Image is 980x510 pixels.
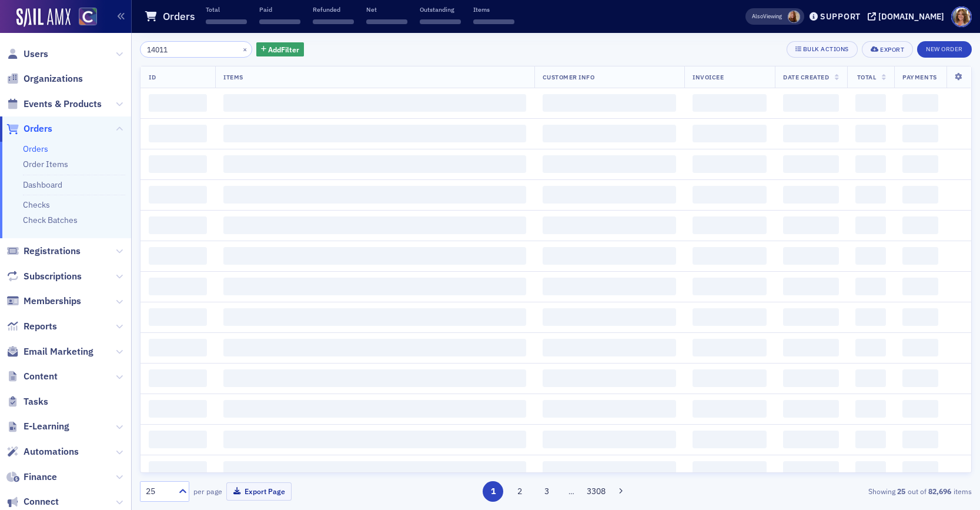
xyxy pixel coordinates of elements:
[878,11,944,22] div: [DOMAIN_NAME]
[855,216,886,234] span: ‌
[6,48,48,61] a: Users
[902,125,938,142] span: ‌
[259,5,300,14] p: Paid
[149,369,207,387] span: ‌
[868,12,948,21] button: [DOMAIN_NAME]
[902,339,938,356] span: ‌
[543,247,676,265] span: ‌
[693,369,767,387] span: ‌
[693,155,767,173] span: ‌
[543,369,676,387] span: ‌
[149,73,156,81] span: ID
[149,186,207,204] span: ‌
[951,6,972,27] span: Profile
[787,41,858,58] button: Bulk Actions
[543,73,595,81] span: Customer Info
[543,125,676,142] span: ‌
[783,94,839,112] span: ‌
[6,320,57,333] a: Reports
[149,247,207,265] span: ‌
[149,339,207,356] span: ‌
[855,339,886,356] span: ‌
[855,369,886,387] span: ‌
[927,486,954,496] strong: 82,696
[902,278,938,295] span: ‌
[783,339,839,356] span: ‌
[917,43,972,54] a: New Order
[855,278,886,295] span: ‌
[855,125,886,142] span: ‌
[223,125,526,142] span: ‌
[563,486,580,496] span: …
[149,94,207,112] span: ‌
[902,94,938,112] span: ‌
[24,48,48,61] span: Users
[259,19,300,24] span: ‌
[855,155,886,173] span: ‌
[149,400,207,418] span: ‌
[543,400,676,418] span: ‌
[24,72,83,85] span: Organizations
[902,73,936,81] span: Payments
[223,400,526,418] span: ‌
[223,155,526,173] span: ‌
[206,5,247,14] p: Total
[693,431,767,448] span: ‌
[223,216,526,234] span: ‌
[24,270,82,283] span: Subscriptions
[223,247,526,265] span: ‌
[543,94,676,112] span: ‌
[543,431,676,448] span: ‌
[6,72,83,85] a: Organizations
[902,308,938,326] span: ‌
[149,216,207,234] span: ‌
[24,245,81,258] span: Registrations
[268,44,299,55] span: Add Filter
[223,339,526,356] span: ‌
[23,179,62,190] a: Dashboard
[902,400,938,418] span: ‌
[693,339,767,356] span: ‌
[895,486,908,496] strong: 25
[543,278,676,295] span: ‌
[536,481,557,502] button: 3
[783,400,839,418] span: ‌
[24,420,69,433] span: E-Learning
[803,46,849,52] div: Bulk Actions
[693,125,767,142] span: ‌
[855,94,886,112] span: ‌
[226,482,292,501] button: Export Page
[855,308,886,326] span: ‌
[855,431,886,448] span: ‌
[24,295,81,308] span: Memberships
[146,485,172,498] div: 25
[693,278,767,295] span: ‌
[223,278,526,295] span: ‌
[313,19,354,24] span: ‌
[752,12,763,20] div: Also
[420,19,461,24] span: ‌
[23,215,78,225] a: Check Batches
[16,8,71,27] img: SailAMX
[902,369,938,387] span: ‌
[880,46,904,53] div: Export
[693,247,767,265] span: ‌
[6,98,102,111] a: Events & Products
[902,247,938,265] span: ‌
[693,73,724,81] span: Invoicee
[24,395,48,408] span: Tasks
[149,278,207,295] span: ‌
[23,159,68,169] a: Order Items
[6,245,81,258] a: Registrations
[6,345,93,358] a: Email Marketing
[163,9,195,24] h1: Orders
[6,445,79,458] a: Automations
[902,186,938,204] span: ‌
[149,308,207,326] span: ‌
[223,73,243,81] span: Items
[420,5,461,14] p: Outstanding
[24,122,52,135] span: Orders
[820,11,861,22] div: Support
[543,186,676,204] span: ‌
[149,461,207,479] span: ‌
